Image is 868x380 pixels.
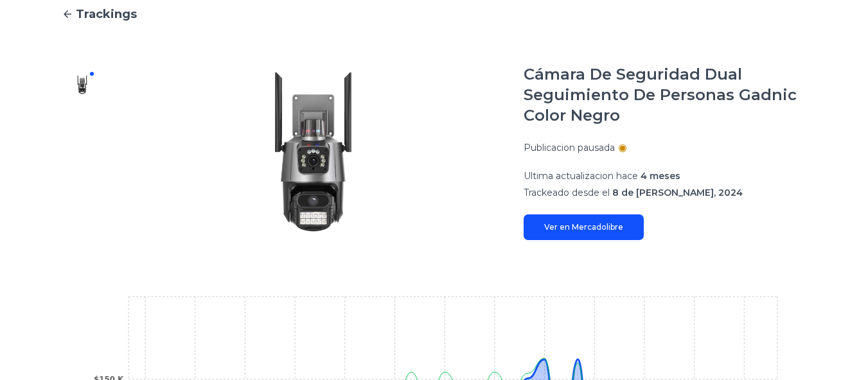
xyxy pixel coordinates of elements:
[524,141,615,154] p: Publicacion pausada
[524,214,644,240] a: Ver en Mercadolibre
[524,187,610,198] span: Trackeado desde el
[128,64,498,240] img: Cámara De Seguridad Dual Seguimiento De Personas Gadnic Color Negro
[76,5,137,23] span: Trackings
[641,170,680,182] span: 4 meses
[524,170,638,182] span: Ultima actualizacion hace
[72,74,93,95] img: Cámara De Seguridad Dual Seguimiento De Personas Gadnic Color Negro
[612,187,743,198] span: 8 de [PERSON_NAME], 2024
[524,64,806,126] h1: Cámara De Seguridad Dual Seguimiento De Personas Gadnic Color Negro
[62,5,806,23] a: Trackings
